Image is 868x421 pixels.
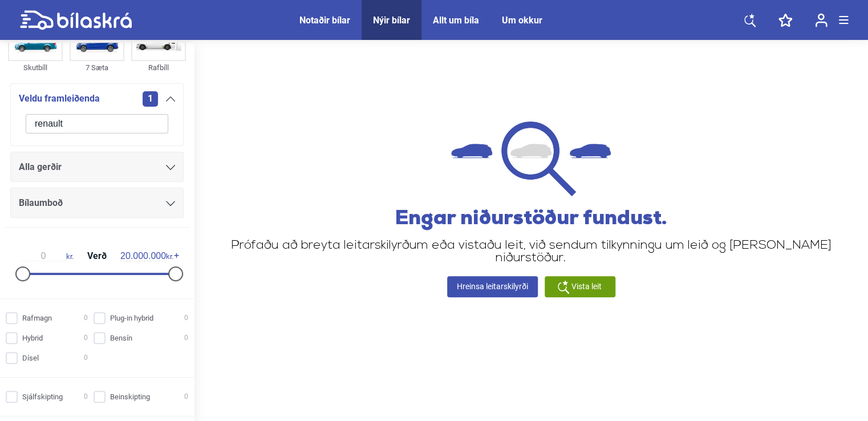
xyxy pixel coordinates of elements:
span: Beinskipting [110,391,150,403]
span: Plug-in hybrid [110,312,153,324]
a: Allt um bíla [433,15,479,26]
span: 0 [84,332,88,344]
h2: Engar niðurstöður fundust. [211,208,851,230]
span: 0 [84,312,88,324]
span: kr. [21,251,74,261]
span: 0 [184,332,188,344]
a: Um okkur [502,15,542,26]
div: Rafbíll [131,61,186,74]
p: Prófaðu að breyta leitarskilyrðum eða vistaðu leit, við sendum tilkynningu um leið og [PERSON_NAM... [211,240,851,265]
span: Dísel [22,352,39,364]
span: Bensín [110,332,132,344]
span: Vista leit [571,281,602,293]
a: Notaðir bílar [299,15,350,26]
span: Hybrid [22,332,43,344]
span: Verð [84,252,109,261]
span: 1 [143,91,158,107]
div: Skutbíll [8,61,63,74]
img: not found [451,122,611,196]
span: 0 [184,312,188,324]
span: Rafmagn [22,312,52,324]
img: user-login.svg [815,13,828,27]
span: Veldu framleiðenda [19,91,100,107]
span: kr. [120,251,173,261]
span: Sjálfskipting [22,391,63,403]
a: Hreinsa leitarskilyrði [447,276,538,297]
span: 0 [84,391,88,403]
a: Nýir bílar [373,15,410,26]
span: 0 [184,391,188,403]
div: 7 Sæta [70,61,124,74]
span: Bílaumboð [19,195,63,211]
span: Alla gerðir [19,159,62,175]
span: 0 [84,352,88,364]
